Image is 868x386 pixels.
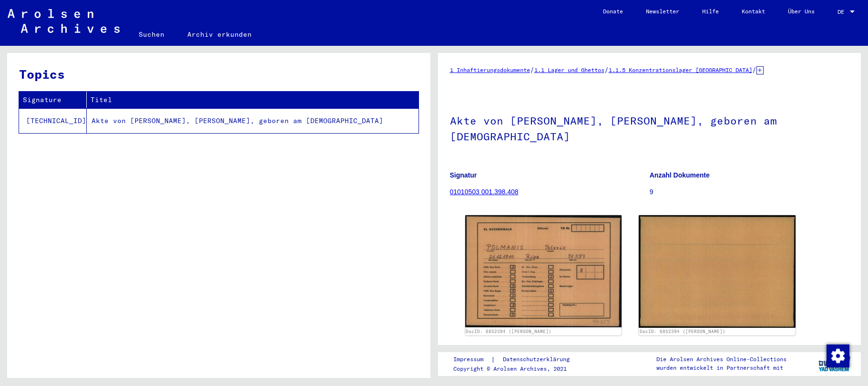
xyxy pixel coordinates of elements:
[127,23,176,46] a: Suchen
[534,66,604,73] a: 1.1 Lager und Ghettos
[837,9,848,15] span: DE
[752,65,756,74] span: /
[450,171,477,179] b: Signatur
[530,65,534,74] span: /
[639,215,796,328] img: 002.jpg
[826,344,849,367] div: Zustimmung ändern
[650,187,849,197] p: 9
[609,66,752,73] a: 1.1.5 Konzentrationslager [GEOGRAPHIC_DATA]
[450,99,849,156] h1: Akte von [PERSON_NAME], [PERSON_NAME], geboren am [DEMOGRAPHIC_DATA]
[19,65,418,83] h3: Topics
[453,355,581,365] div: |
[87,92,419,108] th: Titel
[19,108,87,133] td: [TECHNICAL_ID]
[87,108,419,133] td: Akte von [PERSON_NAME], [PERSON_NAME], geboren am [DEMOGRAPHIC_DATA]
[465,215,622,327] img: 001.jpg
[8,9,120,33] img: Arolsen_neg.svg
[604,65,609,74] span: /
[466,329,551,334] a: DocID: 6852394 ([PERSON_NAME])
[453,365,581,373] p: Copyright © Arolsen Archives, 2021
[176,23,263,46] a: Archiv erkunden
[450,188,519,196] a: 01010503 001.398.408
[19,92,87,108] th: Signature
[656,355,786,364] p: Die Arolsen Archives Online-Collections
[640,329,725,334] a: DocID: 6852394 ([PERSON_NAME])
[450,66,530,73] a: 1 Inhaftierungsdokumente
[453,355,491,365] a: Impressum
[656,364,786,372] p: wurden entwickelt in Partnerschaft mit
[650,171,710,179] b: Anzahl Dokumente
[827,344,849,367] img: Zustimmung ändern
[817,352,852,376] img: yv_logo.png
[495,355,581,365] a: Datenschutzerklärung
